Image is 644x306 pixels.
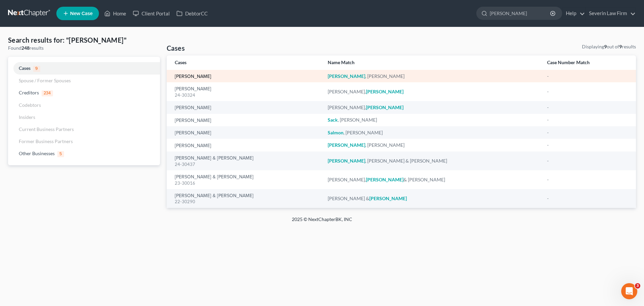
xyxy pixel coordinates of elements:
[366,177,404,182] em: [PERSON_NAME]
[328,117,338,123] em: Sack
[19,90,39,95] span: Creditors
[175,193,254,198] a: [PERSON_NAME] & [PERSON_NAME]
[562,7,585,19] a: Help
[328,104,536,111] div: [PERSON_NAME],
[129,7,173,19] a: Client Portal
[8,45,160,51] div: Found results
[8,75,160,87] a: Spouse / Former Spouses
[175,143,211,148] a: [PERSON_NAME]
[328,129,536,136] div: , [PERSON_NAME]
[619,44,622,49] strong: 9
[547,195,628,202] div: -
[328,158,536,164] div: , [PERSON_NAME] & [PERSON_NAME]
[175,161,317,168] div: 24-30437
[167,43,185,53] h4: Cases
[175,74,211,79] a: [PERSON_NAME]
[8,123,160,135] a: Current Business Partners
[8,147,160,160] a: Other Businesses5
[175,199,317,205] div: 22-30290
[19,138,73,144] span: Former Business Partners
[175,92,317,98] div: 24-30324
[19,78,71,83] span: Spouse / Former Spouses
[366,104,404,110] em: [PERSON_NAME]
[490,7,551,19] input: Search by name...
[582,43,636,50] div: Displaying out of results
[175,105,211,110] a: [PERSON_NAME]
[8,135,160,147] a: Former Business Partners
[328,142,365,148] em: [PERSON_NAME]
[547,73,628,80] div: -
[42,90,53,96] span: 234
[19,150,55,156] span: Other Businesses
[328,195,536,202] div: [PERSON_NAME] &
[547,176,628,183] div: -
[328,158,365,164] em: [PERSON_NAME]
[175,180,317,186] div: 23-30016
[328,117,536,123] div: , [PERSON_NAME]
[19,65,31,71] span: Cases
[604,44,607,49] strong: 9
[547,142,628,148] div: -
[175,87,211,91] a: [PERSON_NAME]
[8,111,160,123] a: Insiders
[547,117,628,123] div: -
[328,142,536,148] div: , [PERSON_NAME]
[19,126,74,132] span: Current Business Partners
[547,88,628,95] div: -
[547,129,628,136] div: -
[542,55,636,70] th: Case Number Match
[8,35,160,45] h4: Search results for: "[PERSON_NAME]"
[366,89,404,94] em: [PERSON_NAME]
[328,88,536,95] div: [PERSON_NAME],
[131,216,513,228] div: 2025 © NextChapterBK, INC
[70,11,93,16] span: New Case
[8,99,160,111] a: Codebtors
[322,55,542,70] th: Name Match
[328,73,536,80] div: , [PERSON_NAME]
[175,175,254,179] a: [PERSON_NAME] & [PERSON_NAME]
[167,55,322,70] th: Cases
[173,7,211,19] a: DebtorCC
[21,45,30,51] strong: 248
[175,118,211,123] a: [PERSON_NAME]
[328,176,536,183] div: [PERSON_NAME], & [PERSON_NAME]
[175,156,254,161] a: [PERSON_NAME] & [PERSON_NAME]
[8,87,160,99] a: Creditors234
[547,158,628,164] div: -
[175,131,211,135] a: [PERSON_NAME]
[57,151,64,157] span: 5
[328,73,365,79] em: [PERSON_NAME]
[8,62,160,75] a: Cases9
[19,102,41,108] span: Codebtors
[621,283,637,299] iframe: Intercom live chat
[101,7,129,19] a: Home
[19,114,35,120] span: Insiders
[547,104,628,111] div: -
[328,130,343,135] em: Salmon
[586,7,636,19] a: Severin Law Firm
[635,283,640,289] span: 3
[369,195,407,201] em: [PERSON_NAME]
[33,66,40,72] span: 9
